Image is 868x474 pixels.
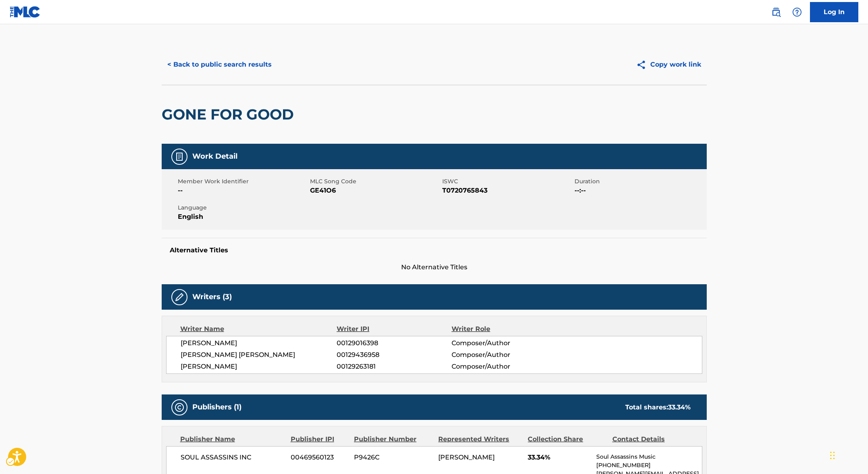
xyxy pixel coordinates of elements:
[596,461,701,470] p: [PHONE_NUMBER]
[636,60,650,70] img: Copy work link
[192,403,241,412] h5: Publishers (1)
[337,362,451,371] span: 00129263181
[337,338,451,348] span: 00129016398
[181,453,285,462] span: SOUL ASSASSINS INC
[178,186,308,195] span: --
[310,177,440,186] span: MLC Song Code
[178,212,308,222] span: English
[181,338,337,348] span: [PERSON_NAME]
[830,443,835,468] div: Drag
[771,7,781,17] img: search
[10,6,41,18] img: MLC Logo
[310,186,440,195] span: GE41O6
[792,7,802,17] img: help
[180,324,337,334] div: Writer Name
[162,55,277,75] button: < Back to public search results
[668,403,691,411] span: 33.34 %
[596,453,701,461] p: Soul Assassins Music
[178,203,308,212] span: Language
[612,434,691,444] div: Contact Details
[175,403,184,412] img: Publishers
[438,434,522,444] div: Represented Writers
[181,362,337,371] span: [PERSON_NAME]
[337,324,452,334] div: Writer IPI
[337,350,451,360] span: 00129436958
[528,434,606,444] div: Collection Share
[178,177,308,186] span: Member Work Identifier
[452,350,556,360] span: Composer/Author
[181,350,337,360] span: [PERSON_NAME] [PERSON_NAME]
[528,453,590,462] span: 33.34%
[625,403,691,412] div: Total shares:
[170,246,699,254] h5: Alternative Titles
[291,434,348,444] div: Publisher IPI
[631,55,707,75] button: Copy work link
[192,292,232,302] h5: Writers (3)
[452,362,556,371] span: Composer/Author
[442,186,572,195] span: T0720765843
[354,453,432,462] span: P9426C
[175,292,184,302] img: Writers
[452,324,556,334] div: Writer Role
[192,152,237,161] h5: Work Detail
[828,435,868,474] div: Chat Widget
[175,152,184,161] img: Work Detail
[162,105,298,124] h2: GONE FOR GOOD
[828,435,868,474] iframe: Hubspot Iframe
[575,186,705,195] span: --:--
[438,453,495,461] span: [PERSON_NAME]
[575,177,705,186] span: Duration
[452,338,556,348] span: Composer/Author
[354,434,432,444] div: Publisher Number
[442,177,572,186] span: ISWC
[291,453,348,462] span: 00469560123
[162,262,707,272] span: No Alternative Titles
[810,2,858,22] a: Log In
[180,434,285,444] div: Publisher Name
